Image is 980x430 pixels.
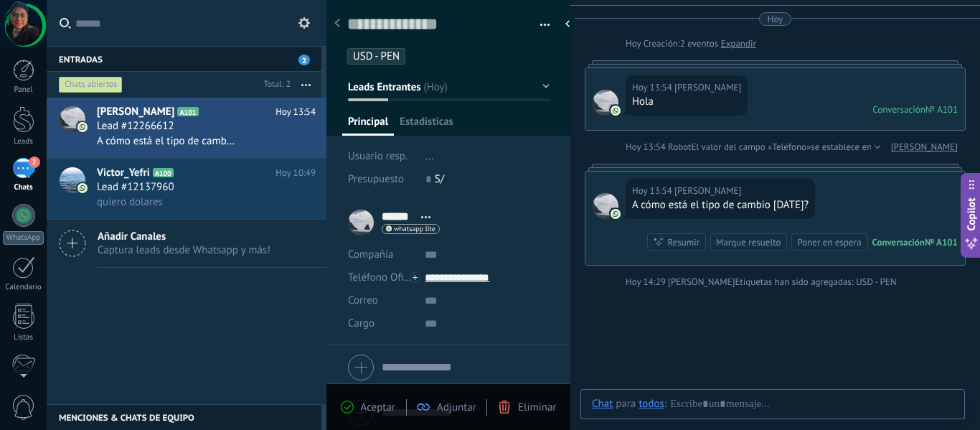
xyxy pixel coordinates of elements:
[611,209,621,219] img: com.amocrm.amocrmwa.svg
[632,95,741,109] div: Hola
[674,80,741,95] span: yanina
[721,37,756,51] a: Expandir
[348,271,423,284] span: Teléfono Oficina
[291,72,321,98] button: Más
[348,294,378,307] span: Correo
[632,80,674,95] div: Hoy 13:54
[735,275,896,289] span: Etiquetas han sido agregadas: USD - PEN
[560,13,575,34] div: Ocultar
[437,401,476,414] span: Adjuntar
[348,115,388,136] span: Principal
[667,235,699,249] div: Resumir
[348,312,414,335] div: Cargo
[518,401,556,414] span: Eliminar
[616,397,636,411] span: para
[77,122,88,132] img: icon
[258,78,291,92] div: Total: 2
[3,85,44,95] div: Panel
[97,180,174,195] span: Lead #12137960
[611,106,621,116] img: com.amocrm.amocrmwa.svg
[668,276,735,288] span: Victor Pacori
[97,166,150,180] span: Victor_Yefri
[394,225,435,233] span: whatsapp lite
[964,197,979,230] span: Copilot
[98,243,270,257] span: Captura leads desde Whatsapp y más!
[632,198,809,212] div: A cómo está el tipo de cambio [DATE]?
[639,397,664,410] div: todos
[3,283,44,292] div: Calendario
[632,184,674,198] div: Hoy 13:54
[872,103,925,116] div: Conversación
[177,107,198,116] span: A101
[47,46,321,72] div: Entradas
[361,401,395,414] span: Aceptar
[593,193,618,219] span: yanina
[348,172,404,186] span: Presupuesto
[29,156,40,168] span: 2
[98,230,270,243] span: Añadir Canales
[626,37,644,51] div: Hoy
[400,115,453,136] span: Estadísticas
[97,134,237,148] span: A cómo está el tipo de cambio [DATE]?
[59,76,123,93] div: Chats abiertos
[768,12,783,26] div: Hoy
[3,231,44,245] div: WhatsApp
[593,90,618,116] span: yanina
[626,275,668,289] div: Hoy 14:29
[348,145,415,168] div: Usuario resp.
[153,168,174,177] span: A100
[872,236,925,248] div: Conversación
[3,333,44,342] div: Listas
[97,105,174,119] span: [PERSON_NAME]
[97,119,174,134] span: Lead #12266612
[692,140,811,154] span: El valor del campo «Teléfono»
[435,172,444,186] span: S/
[3,183,44,192] div: Chats
[348,149,407,163] span: Usuario resp.
[275,105,316,119] span: Hoy 13:54
[891,140,958,154] a: [PERSON_NAME]
[298,55,310,65] span: 2
[3,137,44,146] div: Leads
[797,235,861,249] div: Poner en espera
[77,183,88,193] img: icon
[348,168,415,191] div: Presupuesto
[664,397,666,411] span: :
[626,37,756,51] div: Creación:
[668,141,691,153] span: Robot
[925,103,958,116] div: № A101
[674,184,741,198] span: yanina
[97,195,163,209] span: quiero dolares
[275,166,316,180] span: Hoy 10:49
[47,98,326,158] a: avataricon[PERSON_NAME]A101Hoy 13:54Lead #12266612A cómo está el tipo de cambio [DATE]?
[353,50,400,63] span: USD - PEN
[425,149,434,163] span: ...
[47,159,326,219] a: avatariconVictor_YefriA100Hoy 10:49Lead #12137960quiero dolares
[348,243,414,266] div: Compañía
[348,318,374,329] span: Cargo
[626,140,668,154] div: Hoy 13:54
[811,140,958,154] span: se establece en «[PHONE_NUMBER]»
[47,404,321,430] div: Menciones & Chats de equipo
[716,235,781,249] div: Marque resuelto
[348,266,414,289] button: Teléfono Oficina
[680,37,718,51] span: 2 eventos
[348,289,378,312] button: Correo
[925,236,958,248] div: № A101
